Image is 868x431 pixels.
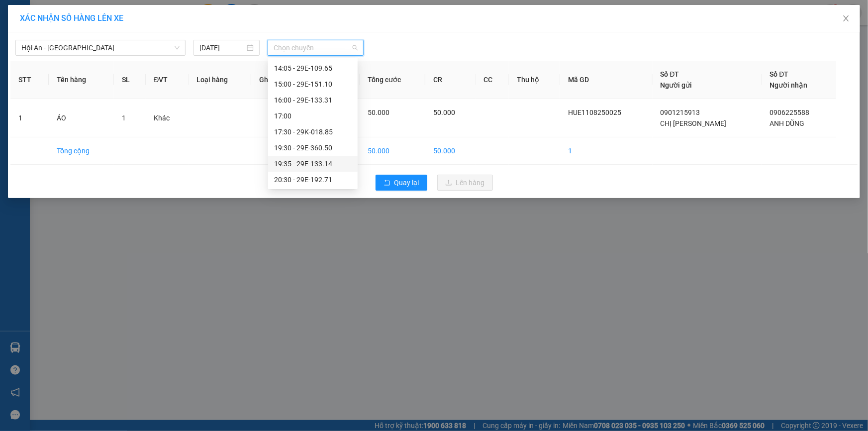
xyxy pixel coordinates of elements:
[49,99,114,137] td: ÁO
[661,81,692,89] span: Người gửi
[20,13,123,23] span: XÁC NHẬN SỐ HÀNG LÊN XE
[509,61,560,99] th: Thu hộ
[251,61,304,99] th: Ghi chú
[146,99,188,137] td: Khác
[10,99,49,137] td: 1
[274,174,352,185] div: 20:30 - 29E-192.71
[560,137,653,165] td: 1
[146,61,188,99] th: ĐVT
[368,108,389,116] span: 50.000
[274,110,352,121] div: 17:00
[560,61,653,99] th: Mã GD
[476,61,509,99] th: CC
[274,95,352,106] div: 16:00 - 29E-133.31
[114,61,146,99] th: SL
[770,70,789,78] span: Số ĐT
[437,175,493,191] button: uploadLên hàng
[770,119,805,127] span: ANH DŨNG
[274,63,352,74] div: 14:05 - 29E-109.65
[568,108,621,116] span: HUE1108250025
[274,158,352,169] div: 19:35 - 29E-133.14
[360,61,425,99] th: Tổng cước
[433,108,455,116] span: 50.000
[384,179,390,187] span: rollback
[842,14,850,22] span: close
[189,61,252,99] th: Loại hàng
[21,40,180,55] span: Hội An - Hà Nội
[10,61,49,99] th: STT
[274,126,352,137] div: 17:30 - 29K-018.85
[770,81,808,89] span: Người nhận
[661,70,679,78] span: Số ĐT
[360,137,425,165] td: 50.000
[274,142,352,153] div: 19:30 - 29E-360.50
[425,61,476,99] th: CR
[199,42,245,53] input: 11/08/2025
[274,40,358,55] span: Chọn chuyến
[770,108,810,116] span: 0906225588
[661,108,700,116] span: 0901215913
[661,119,727,127] span: CHỊ [PERSON_NAME]
[49,61,114,99] th: Tên hàng
[376,175,427,191] button: rollbackQuay lại
[425,137,476,165] td: 50.000
[394,177,419,188] span: Quay lại
[122,114,126,122] span: 1
[274,79,352,90] div: 15:00 - 29E-151.10
[49,137,114,165] td: Tổng cộng
[832,5,860,33] button: Close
